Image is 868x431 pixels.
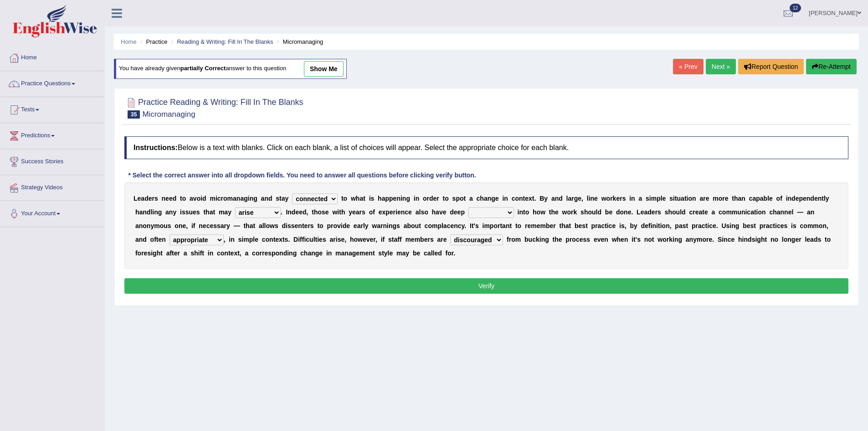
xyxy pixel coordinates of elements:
[390,208,393,216] b: e
[704,208,708,216] b: e
[424,208,428,216] b: o
[236,195,241,202] b: n
[223,195,227,202] b: o
[641,208,644,216] b: e
[369,208,373,216] b: o
[638,195,642,202] b: a
[421,208,424,216] b: s
[665,208,668,216] b: s
[0,175,104,198] a: Strategy Videos
[652,208,655,216] b: e
[138,195,141,202] b: e
[224,208,228,216] b: a
[596,208,598,216] b: l
[752,195,756,202] b: a
[303,208,307,216] b: d
[769,195,773,202] b: e
[760,195,764,202] b: a
[142,110,195,119] small: Micromanaging
[437,195,439,202] b: r
[624,208,628,216] b: n
[810,195,814,202] b: d
[695,208,699,216] b: e
[281,208,282,216] b: .
[0,97,104,120] a: Tests
[427,195,429,202] b: r
[141,195,144,202] b: a
[803,195,806,202] b: e
[124,136,848,159] h4: Below is a text with blanks. Click on each blank, a list of choices will appear. Select the appro...
[138,37,167,46] li: Practice
[651,195,657,202] b: m
[477,195,480,202] b: c
[139,208,143,216] b: a
[443,195,445,202] b: t
[429,195,433,202] b: d
[0,123,104,146] a: Predictions
[177,38,273,45] a: Reading & Writing: Fill In The Blanks
[646,195,649,202] b: s
[796,195,799,202] b: e
[578,195,581,202] b: e
[221,195,223,202] b: r
[567,208,571,216] b: o
[454,208,457,216] b: e
[734,195,738,202] b: h
[393,208,395,216] b: r
[356,208,360,216] b: a
[539,195,544,202] b: B
[540,208,545,216] b: w
[580,208,584,216] b: s
[594,195,598,202] b: e
[401,195,402,202] b: i
[480,195,484,202] b: h
[261,195,265,202] b: a
[677,195,681,202] b: u
[689,208,693,216] b: c
[672,208,676,216] b: o
[250,195,254,202] b: n
[304,61,344,77] a: show me
[518,208,519,216] b: i
[228,208,231,216] b: y
[806,59,857,74] button: Re-Attempt
[616,195,620,202] b: e
[233,195,236,202] b: a
[534,195,536,202] b: .
[464,195,466,202] b: t
[571,195,574,202] b: r
[341,208,345,216] b: h
[523,195,525,202] b: t
[450,208,454,216] b: d
[363,195,365,202] b: t
[419,208,421,216] b: l
[408,208,412,216] b: e
[285,195,289,202] b: y
[144,195,149,202] b: d
[738,59,804,74] button: Report Question
[738,195,741,202] b: a
[344,195,348,202] b: o
[649,195,651,202] b: i
[152,195,154,202] b: r
[385,208,390,216] b: p
[589,195,591,202] b: i
[371,195,375,202] b: s
[114,59,347,79] div: You have already given answer to this question
[655,208,657,216] b: r
[574,208,577,216] b: k
[826,195,829,202] b: y
[124,278,848,294] button: Verify
[495,195,499,202] b: e
[555,195,559,202] b: n
[549,208,551,216] b: t
[401,208,405,216] b: n
[628,208,632,216] b: e
[661,195,663,202] b: l
[456,195,460,202] b: p
[491,195,495,202] b: g
[248,195,250,202] b: i
[322,208,325,216] b: s
[432,208,436,216] b: h
[173,195,177,202] b: d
